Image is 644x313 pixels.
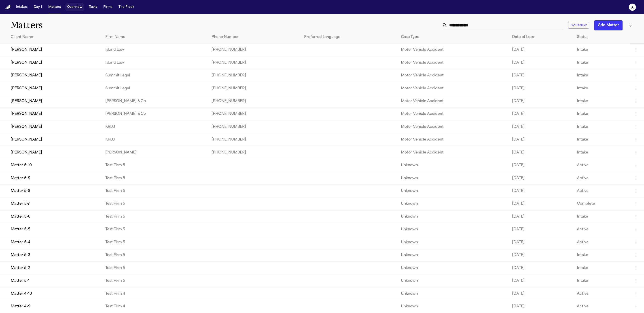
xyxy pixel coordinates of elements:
[573,287,630,300] td: Active
[208,120,301,133] td: [PHONE_NUMBER]
[5,5,11,9] img: Finch Logo
[65,3,84,11] button: Overview
[573,210,630,223] td: Intake
[14,3,29,11] button: Intakes
[508,197,573,210] td: [DATE]
[573,262,630,274] td: Intake
[11,34,98,40] div: Client Name
[401,34,505,40] div: Case Type
[102,69,208,82] td: Summit Legal
[102,262,208,274] td: Test Firm 5
[397,185,508,197] td: Unknown
[117,3,136,11] a: The Flock
[397,108,508,120] td: Motor Vehicle Accident
[508,262,573,274] td: [DATE]
[573,300,630,313] td: Active
[397,223,508,236] td: Unknown
[105,34,204,40] div: Firm Name
[568,22,589,29] button: Overview
[397,56,508,69] td: Motor Vehicle Accident
[508,82,573,95] td: [DATE]
[397,300,508,313] td: Unknown
[11,20,201,31] h1: Matters
[573,236,630,249] td: Active
[573,120,630,133] td: Intake
[397,133,508,146] td: Motor Vehicle Accident
[508,172,573,185] td: [DATE]
[512,34,570,40] div: Date of Loss
[397,95,508,107] td: Motor Vehicle Accident
[102,210,208,223] td: Test Firm 5
[573,146,630,159] td: Intake
[102,56,208,69] td: Island Law
[573,69,630,82] td: Intake
[208,44,301,56] td: [PHONE_NUMBER]
[594,20,623,30] button: Add Matter
[508,133,573,146] td: [DATE]
[397,274,508,287] td: Unknown
[508,249,573,262] td: [DATE]
[208,108,301,120] td: [PHONE_NUMBER]
[102,120,208,133] td: KRLG
[102,185,208,197] td: Test Firm 5
[577,34,626,40] div: Status
[508,185,573,197] td: [DATE]
[508,120,573,133] td: [DATE]
[573,108,630,120] td: Intake
[102,146,208,159] td: [PERSON_NAME]
[208,82,301,95] td: [PHONE_NUMBER]
[397,120,508,133] td: Motor Vehicle Accident
[397,172,508,185] td: Unknown
[102,44,208,56] td: Island Law
[87,3,99,11] button: Tasks
[573,249,630,262] td: Intake
[102,95,208,107] td: [PERSON_NAME] & Co
[508,274,573,287] td: [DATE]
[102,287,208,300] td: Test Firm 4
[32,3,44,11] button: Day 1
[508,95,573,107] td: [DATE]
[102,133,208,146] td: KRLG
[102,249,208,262] td: Test Firm 5
[397,249,508,262] td: Unknown
[212,34,297,40] div: Phone Number
[208,56,301,69] td: [PHONE_NUMBER]
[573,56,630,69] td: Intake
[397,210,508,223] td: Unknown
[397,197,508,210] td: Unknown
[573,172,630,185] td: Active
[397,44,508,56] td: Motor Vehicle Accident
[5,5,11,9] a: Home
[102,274,208,287] td: Test Firm 5
[102,236,208,249] td: Test Firm 5
[102,82,208,95] td: Summit Legal
[508,69,573,82] td: [DATE]
[397,82,508,95] td: Motor Vehicle Accident
[47,3,63,11] a: Matters
[102,159,208,172] td: Test Firm 5
[573,82,630,95] td: Intake
[102,3,114,11] button: Firms
[508,223,573,236] td: [DATE]
[573,197,630,210] td: Complete
[397,262,508,274] td: Unknown
[573,223,630,236] td: Active
[508,300,573,313] td: [DATE]
[102,108,208,120] td: [PERSON_NAME] & Co
[508,159,573,172] td: [DATE]
[508,236,573,249] td: [DATE]
[397,146,508,159] td: Motor Vehicle Accident
[208,69,301,82] td: [PHONE_NUMBER]
[102,223,208,236] td: Test Firm 5
[102,172,208,185] td: Test Firm 5
[508,146,573,159] td: [DATE]
[573,159,630,172] td: Active
[508,44,573,56] td: [DATE]
[508,108,573,120] td: [DATE]
[304,34,394,40] div: Preferred Language
[102,197,208,210] td: Test Firm 5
